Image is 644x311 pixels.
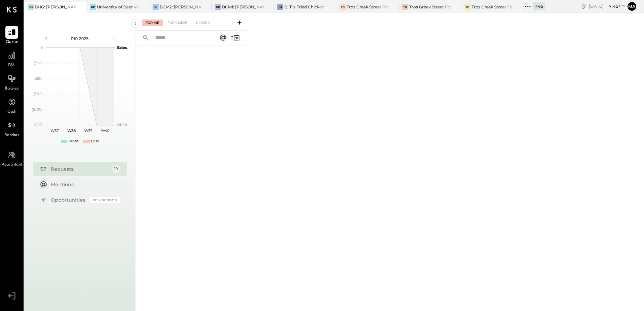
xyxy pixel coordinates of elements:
[277,4,283,10] div: BT
[0,148,23,168] a: Accountant
[90,197,120,203] div: Coming Soon
[51,181,117,188] div: Mentions
[51,128,59,133] text: W37
[7,109,16,115] span: Cash
[142,20,163,26] div: For Me
[0,49,23,69] a: P&L
[67,128,75,133] text: W38
[40,45,43,50] text: 0
[5,132,19,138] span: Vendors
[97,4,139,10] div: University of Beer Vacaville
[101,128,109,133] text: W40
[284,4,324,10] div: B. T.'s Fried Chicken
[28,4,34,10] div: BB
[35,4,76,10] div: BHG: [PERSON_NAME] Hospitality Group, LLC
[215,4,221,10] div: BR
[0,72,23,92] a: Balance
[347,4,388,10] div: Tros Greek Street Food - [GEOGRAPHIC_DATA]
[464,4,471,10] div: TG
[402,4,408,10] div: TG
[589,3,625,9] div: [DATE]
[33,76,43,81] text: ($50)
[160,4,201,10] div: BCM2: [PERSON_NAME] American Cooking
[6,39,18,45] span: Queue
[0,96,23,115] a: Cash
[84,128,92,133] text: W39
[2,162,22,168] span: Accountant
[32,123,43,127] text: ($125)
[117,123,128,127] text: OPEX
[222,4,264,10] div: BCM1: [PERSON_NAME] Kitchen Bar Market
[0,26,23,45] a: Queue
[51,166,109,172] div: Requests
[34,61,43,65] text: ($25)
[34,92,43,96] text: ($75)
[90,4,96,10] div: Uo
[340,4,346,10] div: TG
[580,3,587,10] div: copy link
[533,2,545,10] div: + 45
[91,139,99,144] div: Loss
[626,1,637,12] button: Ma
[193,20,214,26] div: Closed
[409,4,451,10] div: Tros Greek Street Food - [GEOGRAPHIC_DATA]
[51,36,108,41] div: P10 2025
[8,63,16,69] span: P&L
[472,4,513,10] div: Tros Greek Street Food - [PERSON_NAME]
[68,139,78,144] div: Profit
[51,197,87,203] div: Opportunities
[164,20,191,26] div: For Client
[0,119,23,138] a: Vendors
[117,45,127,50] text: Sales
[32,107,43,112] text: ($100)
[153,4,159,10] div: BS
[112,165,120,173] div: 19
[5,86,19,92] span: Balance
